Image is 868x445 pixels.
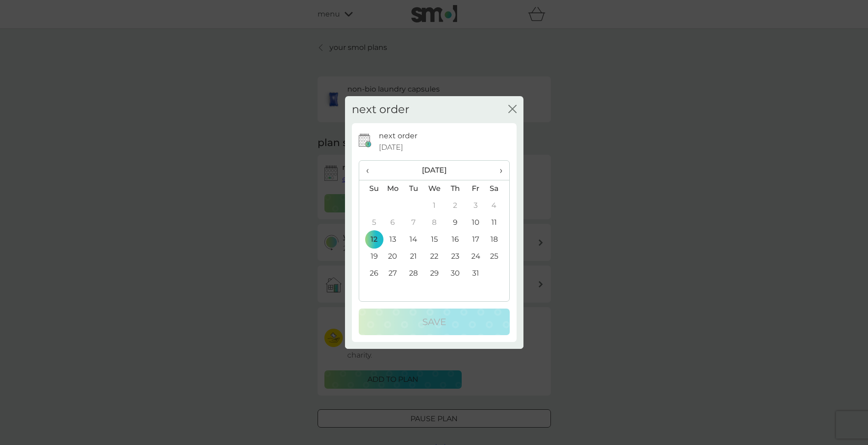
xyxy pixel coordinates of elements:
td: 5 [359,214,383,231]
td: 4 [486,197,509,214]
td: 8 [424,214,445,231]
button: close [508,105,517,114]
td: 19 [359,248,383,265]
th: Sa [486,180,509,197]
td: 2 [445,197,465,214]
td: 24 [465,248,486,265]
td: 12 [359,231,383,248]
td: 21 [403,248,424,265]
th: Th [445,180,465,197]
td: 25 [486,248,509,265]
td: 3 [465,197,486,214]
td: 9 [445,214,465,231]
span: ‹ [366,161,376,180]
button: Save [359,309,510,335]
td: 17 [465,231,486,248]
th: Tu [403,180,424,197]
td: 29 [424,265,445,282]
th: Su [359,180,383,197]
td: 11 [486,214,509,231]
th: We [424,180,445,197]
p: next order [379,130,417,142]
td: 6 [383,214,404,231]
th: Fr [465,180,486,197]
td: 23 [445,248,465,265]
th: [DATE] [383,161,486,180]
td: 31 [465,265,486,282]
td: 16 [445,231,465,248]
p: Save [422,315,446,329]
td: 27 [383,265,404,282]
td: 22 [424,248,445,265]
td: 18 [486,231,509,248]
td: 20 [383,248,404,265]
td: 7 [403,214,424,231]
td: 28 [403,265,424,282]
td: 13 [383,231,404,248]
td: 26 [359,265,383,282]
td: 15 [424,231,445,248]
span: › [493,161,502,180]
td: 1 [424,197,445,214]
td: 14 [403,231,424,248]
span: [DATE] [379,141,403,153]
td: 30 [445,265,465,282]
td: 10 [465,214,486,231]
th: Mo [383,180,404,197]
h2: next order [352,103,410,116]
